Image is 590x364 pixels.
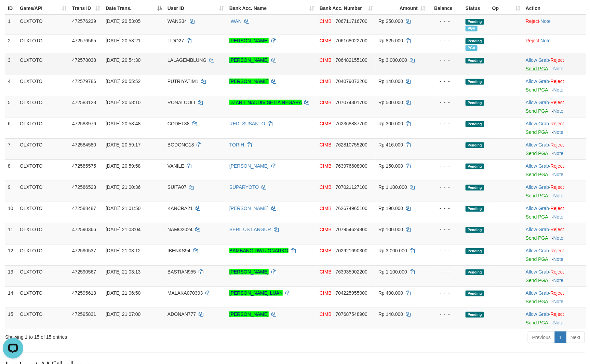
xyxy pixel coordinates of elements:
[320,290,332,296] span: CIMB
[5,117,17,138] td: 6
[541,38,551,43] a: Note
[5,331,241,340] div: Showing 1 to 15 of 15 entries
[336,79,367,84] span: Copy 704079073200 to clipboard
[72,227,96,232] span: 472590366
[431,57,460,64] div: - - -
[553,66,564,71] a: Note
[431,311,460,318] div: - - -
[229,38,269,43] a: [PERSON_NAME]
[229,269,269,275] a: [PERSON_NAME]
[526,214,548,220] a: Send PGA
[553,193,564,198] a: Note
[336,18,367,24] span: Copy 706711716700 to clipboard
[167,227,192,232] span: NAMO2024
[17,159,69,181] td: OLXTOTO
[523,34,586,54] td: ·
[320,18,332,24] span: CIMB
[526,79,549,84] a: Allow Grab
[336,163,367,169] span: Copy 763976608000 to clipboard
[523,265,586,286] td: ·
[17,265,69,286] td: OLXTOTO
[428,2,463,15] th: Balance
[5,138,17,159] td: 7
[5,96,17,117] td: 5
[466,79,484,85] span: Pending
[526,121,550,126] span: ·
[5,286,17,308] td: 14
[526,129,548,135] a: Send PGA
[378,311,403,317] span: Rp 140.000
[550,248,564,253] a: Reject
[526,290,550,296] span: ·
[466,248,484,254] span: Pending
[5,2,17,15] th: ID
[106,163,140,169] span: [DATE] 20:59:58
[526,172,548,177] a: Send PGA
[523,223,586,244] td: ·
[72,142,96,148] span: 472584580
[553,256,564,262] a: Note
[320,100,332,105] span: CIMB
[17,202,69,223] td: OLXTOTO
[229,248,289,253] a: BAMBANG DWI JONARKO
[431,18,460,25] div: - - -
[317,2,376,15] th: Bank Acc. Number: activate to sort column ascending
[463,2,490,15] th: Status
[378,184,407,190] span: Rp 1.100.000
[17,138,69,159] td: OLXTOTO
[5,265,17,286] td: 13
[523,54,586,75] td: ·
[106,57,140,63] span: [DATE] 20:54:30
[69,2,103,15] th: Trans ID: activate to sort column ascending
[550,142,564,148] a: Reject
[553,214,564,220] a: Note
[336,38,367,43] span: Copy 706168022700 to clipboard
[466,45,478,51] span: PGA
[336,121,367,126] span: Copy 762368887700 to clipboard
[106,227,140,232] span: [DATE] 21:03:04
[526,163,549,169] a: Allow Grab
[526,269,549,275] a: Allow Grab
[106,206,140,211] span: [DATE] 21:01:50
[526,256,548,262] a: Send PGA
[553,129,564,135] a: Note
[553,278,564,283] a: Note
[523,75,586,96] td: ·
[550,227,564,232] a: Reject
[320,184,332,190] span: CIMB
[167,269,196,275] span: BASTIAN955
[229,290,283,296] a: [PERSON_NAME] LUAN
[550,290,564,296] a: Reject
[378,163,403,169] span: Rp 150.000
[336,248,367,253] span: Copy 702921690300 to clipboard
[336,206,367,211] span: Copy 762674965100 to clipboard
[566,332,585,343] a: Next
[336,311,367,317] span: Copy 707687548900 to clipboard
[167,142,194,148] span: BODONG18
[167,79,199,84] span: PUTRIYATIM1
[72,18,96,24] span: 472576239
[431,141,460,148] div: - - -
[378,248,407,253] span: Rp 3.000.000
[229,121,265,126] a: REDI SUSANTO
[528,332,555,343] a: Previous
[336,227,367,232] span: Copy 707954624800 to clipboard
[526,193,548,198] a: Send PGA
[167,57,206,63] span: LALAGEMBLUNG
[72,290,96,296] span: 472595613
[17,117,69,138] td: OLXTOTO
[106,248,140,253] span: [DATE] 21:03:12
[526,100,550,105] span: ·
[550,163,564,169] a: Reject
[431,120,460,127] div: - - -
[526,38,539,43] a: Reject
[466,206,484,212] span: Pending
[526,87,548,93] a: Send PGA
[466,185,484,191] span: Pending
[378,79,403,84] span: Rp 140.000
[526,311,549,317] a: Allow Grab
[376,2,428,15] th: Amount: activate to sort column ascending
[523,159,586,181] td: ·
[229,100,302,105] a: DZARIL NADDIV SETIA NEGARA
[106,100,140,105] span: [DATE] 20:58:10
